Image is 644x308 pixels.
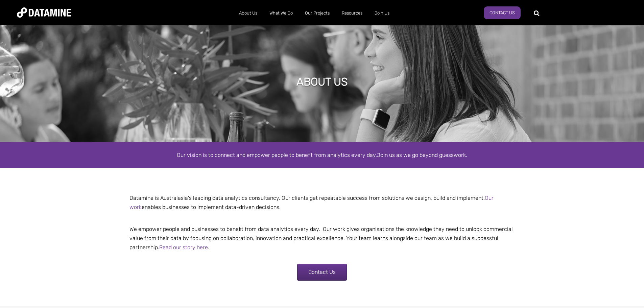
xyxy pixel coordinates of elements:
[368,4,396,22] a: Join Us
[484,6,521,19] a: Contact Us
[159,244,208,251] a: Read our story here
[377,152,467,158] span: Join us as we go beyond guesswork.
[17,7,71,18] img: Datamine
[299,4,336,22] a: Our Projects
[177,152,377,158] span: Our vision is to connect and empower people to benefit from analytics every day.
[233,4,263,22] a: About Us
[297,264,347,281] a: Contact Us
[124,215,520,252] p: We empower people and businesses to benefit from data analytics every day. Our work gives organis...
[296,74,348,89] h1: ABOUT US
[263,4,299,22] a: What We Do
[124,193,520,212] p: Datamine is Australasia's leading data analytics consultancy. Our clients get repeatable success ...
[336,4,368,22] a: Resources
[308,269,336,275] span: Contact Us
